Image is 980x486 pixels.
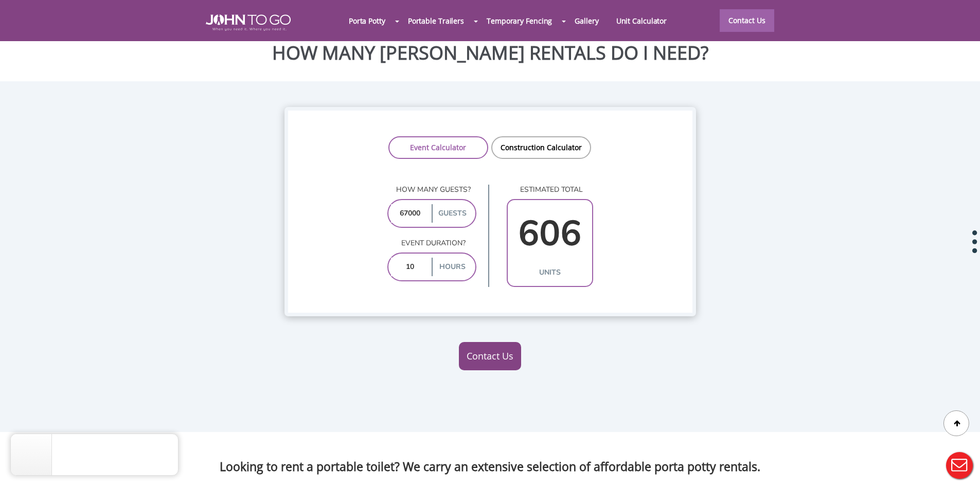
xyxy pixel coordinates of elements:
p: Event duration? [387,238,476,248]
h3: Looking to rent a portable toilet? We carry an extensive selection of affordable porta potty rent... [8,442,972,473]
a: Porta Potty [340,10,394,32]
a: Unit Calculator [608,10,676,32]
button: Live Chat [939,445,980,486]
input: 0 [391,204,430,223]
label: units [510,263,590,282]
a: Event Calculator [388,136,488,159]
label: hours [432,258,473,276]
h2: HOW MANY [PERSON_NAME] RENTALS DO I NEED? [8,43,972,63]
a: Gallery [566,10,607,32]
a: Temporary Fencing [478,10,561,32]
a: Construction Calculator [491,136,591,159]
a: Contact Us [720,9,774,32]
a: Portable Trailers [399,10,473,32]
a: Contact Us [459,342,521,371]
p: estimated total [507,185,593,195]
input: 0 [391,258,430,276]
img: JOHN to go [206,14,291,31]
input: 0 [510,204,590,263]
p: How many guests? [387,185,476,195]
label: guests [432,204,473,223]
